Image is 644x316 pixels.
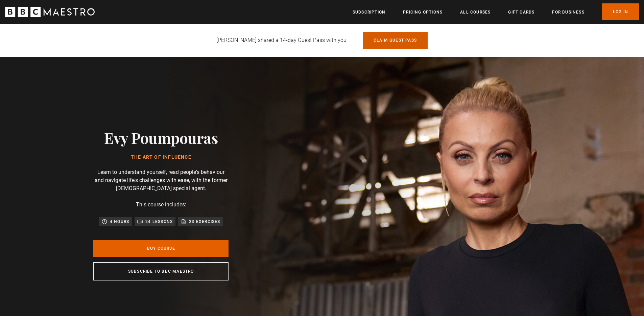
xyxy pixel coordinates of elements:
h2: Evy Poumpouras [104,129,218,146]
a: Claim guest pass [363,32,428,49]
p: 4 hours [110,218,129,225]
p: 23 exercises [189,218,220,225]
a: All Courses [460,9,491,16]
h1: The Art of Influence [104,155,218,160]
a: Buy Course [93,240,229,257]
a: Log In [602,3,639,20]
p: This course includes: [136,201,186,209]
nav: Primary [353,3,639,20]
a: For business [552,9,584,16]
p: Learn to understand yourself, read people's behaviour and navigate life's challenges with ease, w... [93,168,229,193]
svg: BBC Maestro [5,7,95,17]
p: [PERSON_NAME] shared a 14-day Guest Pass with you [216,36,347,44]
a: Gift Cards [508,9,534,16]
a: Subscription [353,9,385,16]
a: Pricing Options [403,9,443,16]
p: 24 lessons [145,218,173,225]
a: Subscribe to BBC Maestro [93,262,229,280]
